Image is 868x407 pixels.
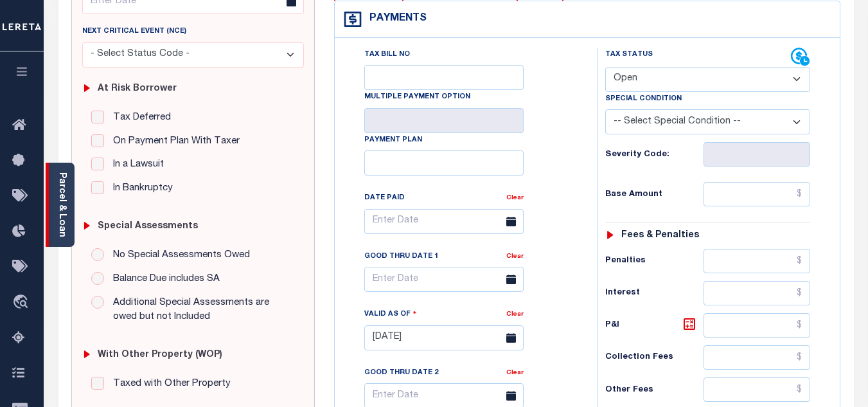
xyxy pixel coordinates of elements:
input: $ [704,281,810,305]
h6: Collection Fees [605,352,704,363]
a: Clear [506,370,524,376]
a: Clear [506,195,524,201]
input: $ [704,377,810,402]
h4: Payments [363,13,427,25]
label: Balance Due includes SA [107,272,220,287]
input: $ [704,313,810,338]
input: $ [704,249,810,273]
label: Date Paid [364,193,405,204]
label: Special Condition [605,94,682,105]
h6: Special Assessments [98,221,198,232]
a: Parcel & Loan [57,172,66,237]
label: Taxed with Other Property [107,377,231,392]
label: Tax Status [605,50,653,60]
h6: P&I [605,316,704,334]
h6: At Risk Borrower [98,84,177,95]
h6: Penalties [605,256,704,266]
h6: with Other Property (WOP) [98,350,222,361]
label: No Special Assessments Owed [107,248,250,263]
label: In Bankruptcy [107,181,173,196]
a: Clear [506,311,524,318]
label: Good Thru Date 2 [364,368,438,379]
input: $ [704,182,810,206]
h6: Interest [605,288,704,298]
h6: Other Fees [605,385,704,395]
input: Enter Date [364,325,524,350]
h6: Severity Code: [605,150,704,160]
label: On Payment Plan With Taxer [107,134,240,149]
a: Clear [506,253,524,260]
label: Valid as Of [364,308,417,320]
h6: Fees & Penalties [621,230,699,241]
label: Next Critical Event (NCE) [82,26,186,37]
input: $ [704,345,810,370]
label: Multiple Payment Option [364,92,470,103]
h6: Base Amount [605,190,704,200]
label: Additional Special Assessments are owed but not Included [107,296,295,325]
i: travel_explore [12,294,33,311]
label: Payment Plan [364,135,422,146]
label: Good Thru Date 1 [364,251,438,262]
input: Enter Date [364,209,524,234]
label: In a Lawsuit [107,158,164,172]
label: Tax Deferred [107,111,171,125]
input: Enter Date [364,267,524,292]
label: Tax Bill No [364,50,410,60]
